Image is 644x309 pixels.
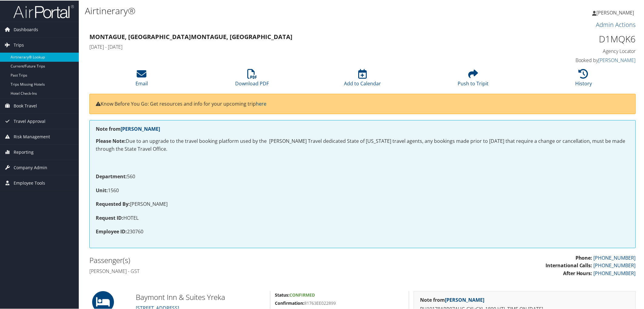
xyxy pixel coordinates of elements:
a: History [575,72,592,86]
strong: Requested By: [96,200,130,207]
a: Push to Tripit [458,72,489,86]
a: [PERSON_NAME] [445,296,484,303]
strong: Confirmation: [275,300,304,305]
span: Employee Tools [14,175,45,190]
a: [PHONE_NUMBER] [594,254,636,261]
p: 1560 [96,186,629,194]
a: Download PDF [235,72,269,86]
a: here [256,100,266,107]
p: Due to an upgrade to the travel booking platform used by the [PERSON_NAME] Travel dedicated State... [96,137,629,152]
a: [PHONE_NUMBER] [594,269,636,276]
h4: [PERSON_NAME] - GST [89,267,358,274]
p: [PERSON_NAME] [96,200,629,208]
span: Book Travel [14,98,37,113]
strong: Unit: [96,186,108,193]
strong: Department: [96,173,127,179]
strong: Employee ID: [96,228,127,234]
strong: Phone: [576,254,592,261]
strong: Note from [96,125,160,132]
h1: D1MQK6 [506,32,636,45]
h4: [DATE] - [DATE] [89,43,497,50]
strong: Note from [420,296,484,303]
span: [PERSON_NAME] [597,9,634,15]
a: [PERSON_NAME] [121,125,160,132]
span: Dashboards [14,21,38,37]
span: Trips [14,37,24,52]
span: Travel Approval [14,113,45,128]
h4: Agency Locator [506,47,636,54]
strong: Status: [275,291,289,297]
a: Email [135,72,148,86]
strong: International Calls: [546,261,592,268]
strong: Request ID: [96,214,123,221]
p: Know Before You Go: Get resources and info for your upcoming trip [96,100,629,107]
h4: Booked by [506,56,636,63]
a: [PERSON_NAME] [599,56,636,63]
h1: Airtinerary® [85,4,455,17]
h2: Passenger(s) [89,255,358,265]
h5: 81763EE022899 [275,300,404,306]
span: Confirmed [289,291,315,297]
img: airportal-logo.png [13,4,74,18]
p: HOTEL [96,214,629,222]
p: 560 [96,172,629,180]
strong: After Hours: [563,269,592,276]
span: Company Admin [14,159,47,175]
p: 230760 [96,227,629,235]
span: Reporting [14,144,34,159]
span: Risk Management [14,129,50,144]
a: [PERSON_NAME] [592,3,640,21]
h2: Baymont Inn & Suites Yreka [136,291,265,302]
a: [PHONE_NUMBER] [594,261,636,268]
strong: Montague, [GEOGRAPHIC_DATA] Montague, [GEOGRAPHIC_DATA] [89,32,292,40]
strong: Please Note: [96,137,126,144]
a: Add to Calendar [344,72,381,86]
a: Admin Actions [596,20,636,28]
